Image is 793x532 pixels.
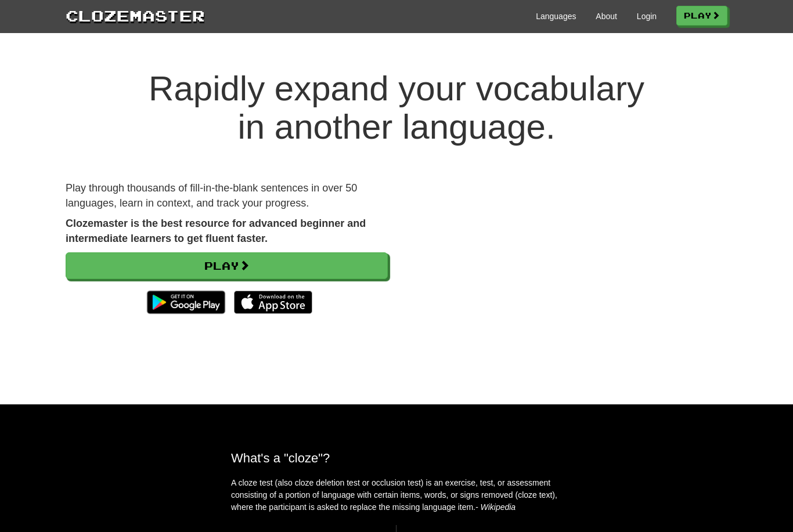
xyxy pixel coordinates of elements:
a: Clozemaster [66,5,205,26]
strong: Clozemaster is the best resource for advanced beginner and intermediate learners to get fluent fa... [66,218,366,244]
a: Languages [536,10,576,22]
h2: What's a "cloze"? [231,451,562,465]
p: Play through thousands of fill-in-the-blank sentences in over 50 languages, learn in context, and... [66,181,388,211]
a: Play [66,252,388,279]
img: Get it on Google Play [141,285,231,320]
em: - Wikipedia [475,502,516,512]
a: Login [637,10,657,22]
p: A cloze test (also cloze deletion test or occlusion test) is an exercise, test, or assessment con... [231,477,562,513]
img: Download_on_the_App_Store_Badge_US-UK_135x40-25178aeef6eb6b83b96f5f2d004eda3bffbb37122de64afbaef7... [234,291,312,314]
a: About [596,10,617,22]
a: Play [676,6,727,26]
